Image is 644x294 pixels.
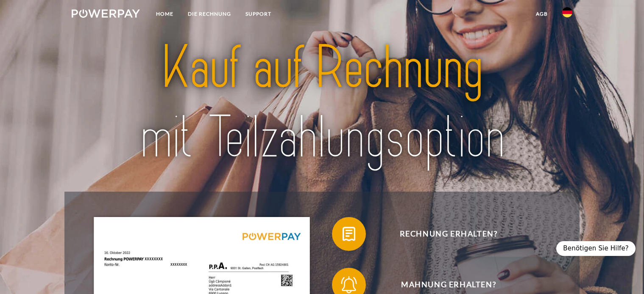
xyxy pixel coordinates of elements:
[610,260,637,287] iframe: Schaltfläche zum Öffnen des Messaging-Fensters
[181,6,238,22] a: DIE RECHNUNG
[338,223,360,245] img: qb_bill.svg
[332,217,552,251] button: Rechnung erhalten?
[238,6,279,22] a: SUPPORT
[345,217,552,251] span: Rechnung erhalten?
[476,7,637,257] iframe: Messaging-Fenster
[149,6,181,22] a: Home
[72,9,140,18] img: logo-powerpay-white.svg
[529,6,555,22] a: agb
[96,30,548,176] img: title-powerpay_de.svg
